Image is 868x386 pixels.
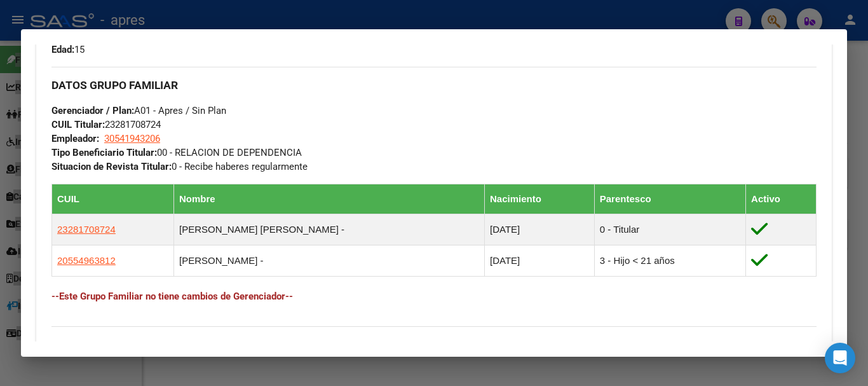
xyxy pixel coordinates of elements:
[51,105,226,116] span: A01 - Apres / Sin Plan
[173,245,484,276] td: [PERSON_NAME] -
[594,184,745,214] th: Parentesco
[51,44,74,55] strong: Edad:
[594,214,745,245] td: 0 - Titular
[51,133,99,144] strong: Empleador:
[173,214,484,245] td: [PERSON_NAME] [PERSON_NAME] -
[57,255,116,266] span: 20554963812
[51,289,817,303] h4: --Este Grupo Familiar no tiene cambios de Gerenciador--
[746,184,817,214] th: Activo
[51,78,817,92] h3: DATOS GRUPO FAMILIAR
[104,133,160,144] span: 30541943206
[51,44,85,55] span: 15
[51,161,172,172] strong: Situacion de Revista Titular:
[57,224,116,235] span: 23281708724
[51,147,157,158] strong: Tipo Beneficiario Titular:
[51,161,308,172] span: 0 - Recibe haberes regularmente
[485,184,595,214] th: Nacimiento
[485,214,595,245] td: [DATE]
[51,119,161,130] span: 23281708724
[173,184,484,214] th: Nombre
[51,105,134,116] strong: Gerenciador / Plan:
[594,245,745,276] td: 3 - Hijo < 21 años
[51,147,302,158] span: 00 - RELACION DE DEPENDENCIA
[52,184,174,214] th: CUIL
[485,245,595,276] td: [DATE]
[825,343,855,373] div: Open Intercom Messenger
[51,119,105,130] strong: CUIL Titular:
